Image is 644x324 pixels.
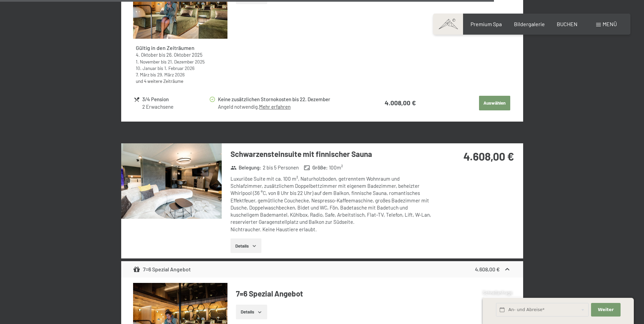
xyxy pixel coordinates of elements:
span: Menü [603,21,617,27]
time: 01.11.2025 [136,59,160,65]
div: Luxuriöse Suite mit ca. 100 m², Naturholzboden, getrenntem Wohnraum und Schlafzimmer, zusätzliche... [231,175,433,233]
div: bis [136,65,225,71]
div: Angeld notwendig. [218,103,359,110]
span: 100 m² [329,164,343,171]
div: bis [136,58,225,65]
div: 3/4 Pension [142,95,208,103]
time: 21.12.2025 [168,59,205,65]
button: Details [231,238,261,253]
strong: 4.608,00 € [475,266,500,272]
button: Details [236,305,267,320]
time: 07.03.2026 [136,72,149,77]
h4: 7=6 Spezial Angebot [236,288,511,299]
strong: 4.608,00 € [463,150,514,163]
h3: Schwarzensteinsuite mit finnischer Sauna [231,149,433,159]
img: mss_renderimg.php [121,143,222,219]
strong: Belegung : [231,164,261,171]
a: Mehr erfahren [259,104,291,110]
strong: 4.008,00 € [385,99,416,107]
div: 7=6 Spezial Angebot4.608,00 € [121,261,523,277]
time: 04.10.2025 [136,52,158,58]
span: Schnellanfrage [483,290,512,295]
a: und 4 weitere Zeiträume [136,78,183,84]
time: 29.03.2026 [157,72,185,77]
a: Premium Spa [471,21,502,27]
time: 26.10.2025 [166,52,202,58]
a: Bildergalerie [514,21,545,27]
div: bis [136,52,225,58]
time: 10.01.2026 [136,65,157,71]
span: Weiter [598,307,614,313]
time: 01.02.2026 [164,65,195,71]
div: 2 Erwachsene [142,103,208,110]
strong: Gültig in den Zeiträumen [136,44,195,51]
span: 2 bis 5 Personen [263,164,299,171]
div: bis [136,71,225,78]
strong: Größe : [304,164,328,171]
button: Auswählen [479,96,510,111]
div: 7=6 Spezial Angebot [133,265,191,273]
a: BUCHEN [557,21,577,27]
button: Weiter [591,303,620,317]
div: Keine zusätzlichen Stornokosten bis 22. Dezember [218,95,359,103]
